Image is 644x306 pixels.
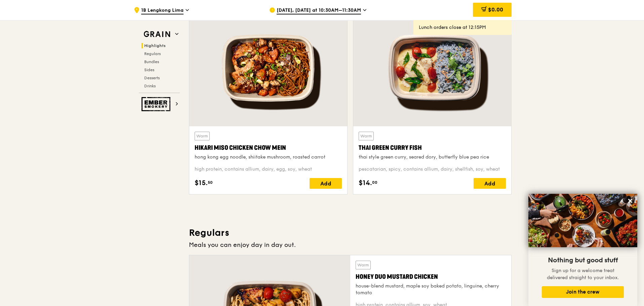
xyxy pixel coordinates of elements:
[359,166,506,173] div: pescatarian, spicy, contains allium, dairy, shellfish, soy, wheat
[195,154,342,161] div: hong kong egg noodle, shiitake mushroom, roasted carrot
[625,195,636,206] button: Close
[144,51,161,56] span: Regulars
[488,6,503,13] span: $0.00
[474,178,506,189] div: Add
[277,7,361,14] span: [DATE], [DATE] at 10:30AM–11:30AM
[189,240,512,250] div: Meals you can enjoy day in day out.
[195,166,342,173] div: high protein, contains allium, dairy, egg, soy, wheat
[144,43,166,48] span: Highlights
[359,132,374,140] div: Warm
[548,256,618,264] span: Nothing but good stuff
[310,178,342,189] div: Add
[542,286,624,298] button: Join the crew
[547,268,619,280] span: Sign up for a welcome treat delivered straight to your inbox.
[142,97,172,111] img: Ember Smokery web logo
[142,28,172,40] img: Grain web logo
[356,261,371,269] div: Warm
[195,143,342,152] div: Hikari Miso Chicken Chow Mein
[528,194,637,247] img: DSC07876-Edit02-Large.jpeg
[144,68,154,72] span: Sides
[195,178,208,188] span: $15.
[144,84,156,88] span: Drinks
[359,143,506,152] div: Thai Green Curry Fish
[141,7,184,14] span: 1B Lengkong Lima
[359,178,372,188] span: $14.
[144,76,160,80] span: Desserts
[356,283,506,296] div: house-blend mustard, maple soy baked potato, linguine, cherry tomato
[356,272,506,281] div: Honey Duo Mustard Chicken
[189,227,512,239] h3: Regulars
[208,180,213,185] span: 50
[359,154,506,161] div: thai style green curry, seared dory, butterfly blue pea rice
[144,59,159,64] span: Bundles
[195,132,210,140] div: Warm
[372,180,377,185] span: 00
[419,24,506,31] div: Lunch orders close at 12:15PM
